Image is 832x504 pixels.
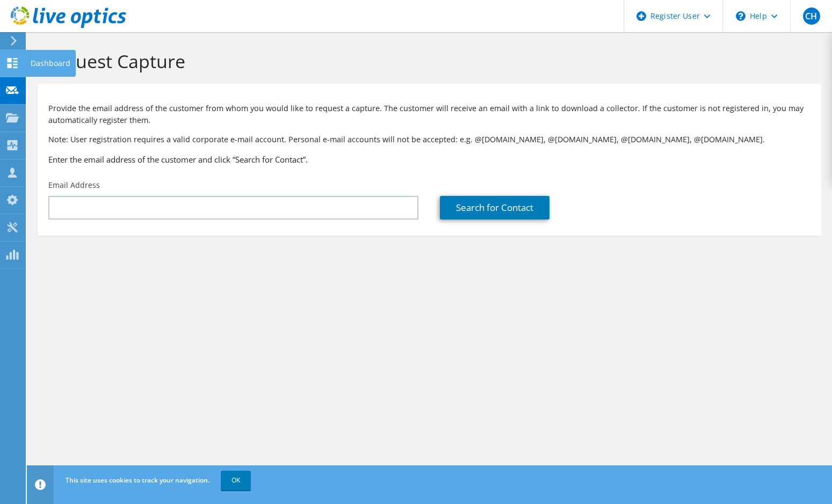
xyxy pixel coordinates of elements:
a: OK [221,471,251,490]
p: Provide the email address of the customer from whom you would like to request a capture. The cust... [48,103,811,126]
span: CH [803,8,820,25]
label: Email Address [48,180,100,191]
p: Note: User registration requires a valid corporate e-mail account. Personal e-mail accounts will ... [48,134,811,145]
span: This site uses cookies to track your navigation. [66,476,209,485]
div: Dashboard [25,50,76,77]
h3: Enter the email address of the customer and click “Search for Contact”. [48,154,811,165]
h1: Request Capture [43,50,811,72]
a: Search for Contact [440,196,549,220]
svg: \n [736,11,746,21]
